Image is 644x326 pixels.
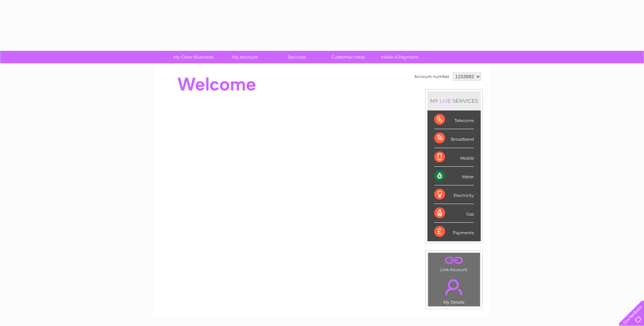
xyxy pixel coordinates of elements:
div: LIVE [438,98,453,104]
div: Water [434,167,474,185]
td: Account number [412,71,451,82]
div: Electricity [434,185,474,204]
a: Services [269,51,325,63]
a: Make A Payment [372,51,428,63]
td: Link Account [428,252,480,274]
div: Telecoms [434,110,474,129]
div: Mobile [434,148,474,167]
td: My Details [428,273,480,307]
div: Payments [434,223,474,241]
a: . [430,275,478,299]
a: Customer Help [320,51,376,63]
a: . [430,254,478,266]
div: MY SERVICES [427,91,481,110]
a: My Account [217,51,273,63]
div: Gas [434,204,474,223]
a: My Clear Business [165,51,221,63]
div: Broadband [434,129,474,148]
